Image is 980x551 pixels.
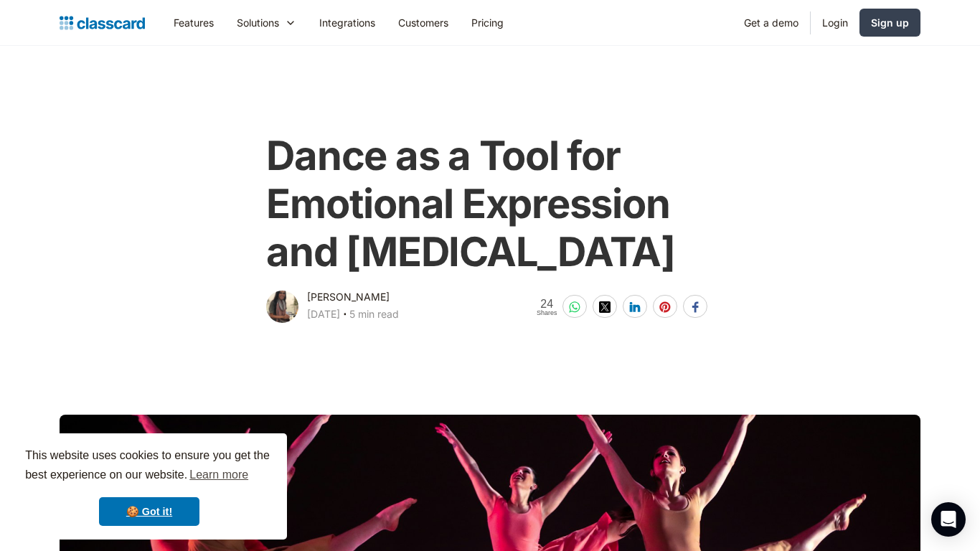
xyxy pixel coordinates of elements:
[931,502,966,537] div: Open Intercom Messenger
[349,306,399,323] div: 5 min read
[871,15,909,30] div: Sign up
[537,310,557,316] span: Shares
[11,433,287,540] div: cookieconsent
[859,9,920,37] a: Sign up
[266,132,713,277] h1: Dance as a Tool for Emotional Expression and [MEDICAL_DATA]
[25,447,273,486] span: This website uses cookies to ensure you get the best experience on our website.
[60,13,145,33] a: home
[340,306,349,326] div: ‧
[387,6,460,39] a: Customers
[689,301,701,313] img: facebook-white sharing button
[629,301,641,313] img: linkedin-white sharing button
[569,301,580,313] img: whatsapp-white sharing button
[537,298,557,310] span: 24
[99,497,199,526] a: dismiss cookie message
[307,306,340,323] div: [DATE]
[732,6,810,39] a: Get a demo
[237,15,279,30] div: Solutions
[187,464,250,486] a: learn more about cookies
[162,6,225,39] a: Features
[308,6,387,39] a: Integrations
[460,6,515,39] a: Pricing
[307,288,390,306] div: [PERSON_NAME]
[599,301,611,313] img: twitter-white sharing button
[811,6,859,39] a: Login
[659,301,671,313] img: pinterest-white sharing button
[225,6,308,39] div: Solutions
